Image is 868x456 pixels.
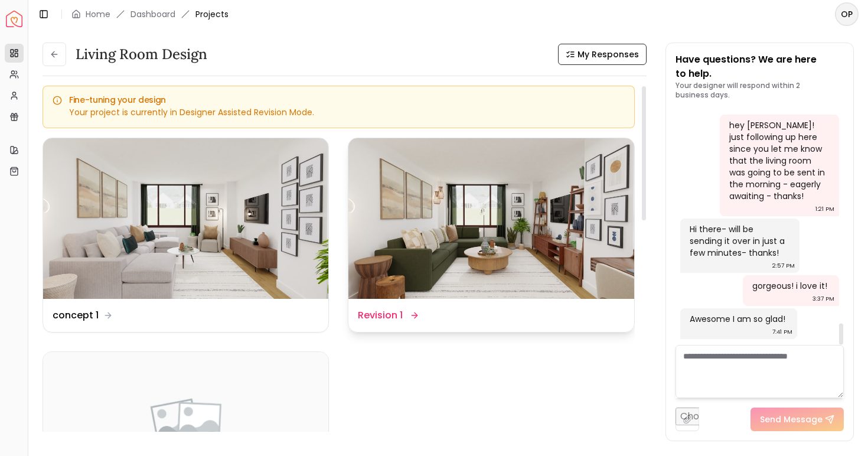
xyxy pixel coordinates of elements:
[86,8,110,20] a: Home
[53,106,625,118] div: Your project is currently in Designer Assisted Revision Mode.
[53,96,625,104] h5: Fine-tuning your design
[812,293,834,305] div: 3:37 PM
[676,53,844,81] p: Have questions? We are here to help.
[815,203,834,215] div: 1:21 PM
[348,138,634,299] img: Revision 1
[772,326,792,338] div: 7:41 PM
[43,138,328,299] img: concept 1
[348,138,634,333] a: Revision 1Revision 1
[752,280,827,292] div: gorgeous! i love it!
[53,308,99,323] dd: concept 1
[195,8,229,20] span: Projects
[43,138,329,333] a: concept 1concept 1
[577,48,639,60] span: My Responses
[130,8,175,20] a: Dashboard
[835,2,859,26] button: OP
[358,308,403,323] dd: Revision 1
[690,313,785,325] div: Awesome I am so glad!
[71,8,229,20] nav: breadcrumb
[690,223,788,259] div: Hi there- will be sending it over in just a few minutes- thanks!
[76,45,207,64] h3: Living Room design
[6,11,22,27] img: Spacejoy Logo
[676,81,844,100] p: Your designer will respond within 2 business days.
[558,44,647,65] button: My Responses
[836,4,857,25] span: OP
[6,11,22,27] a: Spacejoy
[772,260,795,272] div: 2:57 PM
[729,119,827,202] div: hey [PERSON_NAME]! just following up here since you let me know that the living room was going to...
